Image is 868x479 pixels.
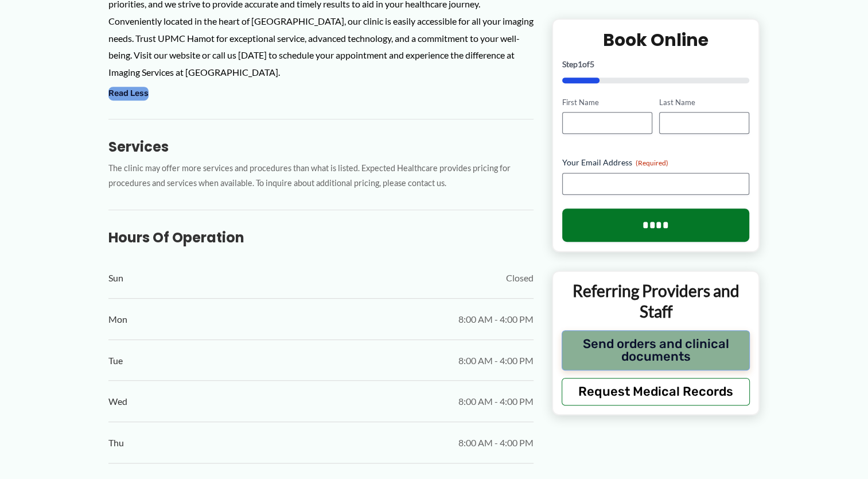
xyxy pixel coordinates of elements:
[562,330,750,370] button: Send orders and clinical documents
[562,97,652,108] label: First Name
[562,378,750,405] button: Request Medical Records
[108,269,123,287] span: Sun
[562,60,750,68] p: Step of
[108,311,127,328] span: Mon
[562,29,750,51] h2: Book Online
[108,229,534,246] h3: Hours of Operation
[458,393,534,410] span: 8:00 AM - 4:00 PM
[108,138,534,156] h3: Services
[108,393,127,410] span: Wed
[562,157,750,169] label: Your Email Address
[590,59,594,69] span: 5
[108,161,534,192] p: The clinic may offer more services and procedures than what is listed. Expected Healthcare provid...
[578,59,582,69] span: 1
[108,87,149,101] button: Read Less
[659,97,749,108] label: Last Name
[108,434,124,451] span: Thu
[108,352,123,369] span: Tue
[562,281,750,323] p: Referring Providers and Staff
[458,352,534,369] span: 8:00 AM - 4:00 PM
[458,434,534,451] span: 8:00 AM - 4:00 PM
[458,311,534,328] span: 8:00 AM - 4:00 PM
[506,269,534,287] span: Closed
[636,159,668,168] span: (Required)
